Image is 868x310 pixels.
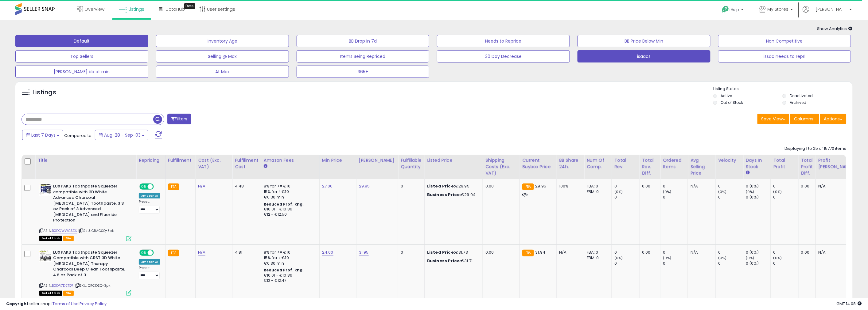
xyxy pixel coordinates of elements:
[485,250,515,255] div: 0.00
[614,261,639,266] div: 0
[264,164,267,169] small: Amazon Fees.
[63,291,74,296] span: FBA
[235,183,256,189] div: 4.48
[578,50,710,62] button: isaacs
[587,157,609,170] div: Num of Comp.
[297,35,430,47] button: BB Drop in 7d
[264,255,315,261] div: 15% for > €10
[587,183,607,189] div: FBA: 0
[746,195,771,200] div: 0 (0%)
[718,195,743,200] div: 0
[427,250,478,255] div: €31.73
[663,255,671,260] small: (0%)
[264,207,315,212] div: €10.01 - €10.86
[401,250,420,255] div: 0
[559,183,579,189] div: 100%
[691,183,711,189] div: N/A
[153,184,163,189] span: OFF
[264,189,315,195] div: 15% for > €10
[15,50,148,62] button: Top Sellers
[817,26,853,32] span: Show Analytics
[614,189,623,194] small: (0%)
[718,261,743,266] div: 0
[746,157,768,170] div: Days In Stock
[722,6,730,13] i: Get Help
[614,183,639,189] div: 0
[837,301,862,307] span: 2025-09-11 14:08 GMT
[642,157,658,176] div: Total Rev. Diff.
[746,170,749,176] small: Days In Stock.
[522,250,534,256] small: FBA
[153,250,163,255] span: OFF
[773,189,782,194] small: (0%)
[773,255,782,260] small: (0%)
[718,50,851,62] button: issac needs to repri
[140,184,148,189] span: ON
[184,3,195,9] div: Tooltip anchor
[52,283,74,288] a: B0DR7D2TQ7
[165,6,185,12] span: DataHub
[22,130,63,140] button: Last 7 Days
[427,192,461,198] b: Business Price:
[691,250,711,255] div: N/A
[264,195,315,200] div: €0.30 min
[642,250,656,255] div: 0.00
[6,301,29,307] strong: Copyright
[53,183,128,225] b: LUXPAKS Toothpaste Squeezer compatible with 3D White Advanced Charcoal [MEDICAL_DATA] Toothpaste,...
[559,250,579,255] div: N/A
[587,189,607,195] div: FBM: 0
[773,250,798,255] div: 0
[139,266,161,280] div: Preset:
[587,255,607,261] div: FBM: 0
[139,200,161,214] div: Preset:
[790,114,819,124] button: Columns
[485,183,515,189] div: 0.00
[139,193,160,198] div: Amazon AI
[773,157,796,170] div: Total Profit
[427,183,455,189] b: Listed Price:
[587,250,607,255] div: FBA: 0
[140,250,148,255] span: ON
[64,133,92,138] span: Compared to:
[801,157,813,176] div: Total Profit Diff.
[663,250,688,255] div: 0
[718,255,727,260] small: (0%)
[156,66,289,78] button: At Max
[427,183,478,189] div: €29.95
[6,301,107,307] div: seller snap | |
[322,157,354,164] div: Min Price
[746,255,754,260] small: (0%)
[297,50,430,62] button: Items Being Repriced
[794,116,814,122] span: Columns
[718,189,727,194] small: (0%)
[785,146,847,152] div: Displaying 1 to 25 of 15770 items
[264,212,315,217] div: €12 - €12.50
[717,1,750,20] a: Help
[427,192,478,198] div: €29.94
[790,100,807,105] label: Archived
[663,261,688,266] div: 0
[322,183,333,189] a: 27.00
[84,6,104,12] span: Overview
[427,258,478,264] div: €31.71
[773,183,798,189] div: 0
[322,249,333,255] a: 24.00
[167,114,191,124] button: Filters
[663,189,671,194] small: (0%)
[53,301,79,307] a: Terms of Use
[78,228,114,233] span: | SKU: CRACSQ-3pk
[718,183,743,189] div: 0
[663,157,685,170] div: Ordered Items
[642,183,656,189] div: 0.00
[168,250,179,256] small: FBA
[437,50,570,62] button: 30 Day Decrease
[104,132,141,138] span: Aug-28 - Sep-03
[15,35,148,47] button: Default
[535,249,546,255] span: 31.94
[427,249,455,255] b: Listed Price:
[614,157,637,170] div: Total Rev.
[264,202,304,207] b: Reduced Prof. Rng.
[33,88,56,97] h5: Listings
[359,183,370,189] a: 29.95
[31,132,56,138] span: Last 7 Days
